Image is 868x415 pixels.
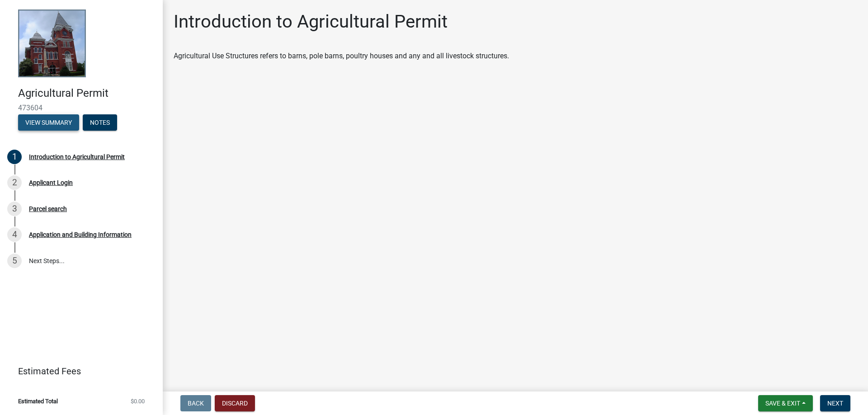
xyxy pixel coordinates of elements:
button: Notes [83,114,117,131]
div: Application and Building Information [29,231,132,238]
span: 473604 [18,104,145,112]
div: 1 [7,150,22,164]
a: Estimated Fees [7,362,148,380]
button: Next [820,395,850,411]
div: Parcel search [29,206,67,212]
button: Save & Exit [758,395,813,411]
button: Discard [215,395,255,411]
h1: Introduction to Agricultural Permit [174,11,448,33]
button: View Summary [18,114,79,131]
div: Introduction to Agricultural Permit [29,154,125,160]
h4: Agricultural Permit [18,87,156,100]
p: Agricultural Use Structures refers to barns, pole barns, poultry houses and any and all livestock... [174,51,857,61]
div: Applicant Login [29,179,73,186]
span: Back [188,400,204,407]
span: Save & Exit [765,400,800,407]
button: Back [180,395,211,411]
img: Talbot County, Georgia [18,9,86,77]
span: Estimated Total [18,398,58,404]
wm-modal-confirm: Summary [18,119,79,127]
div: 2 [7,175,22,190]
span: Next [827,400,843,407]
div: 4 [7,227,22,242]
div: 3 [7,202,22,216]
wm-modal-confirm: Notes [83,119,117,127]
div: 5 [7,254,22,268]
span: $0.00 [131,398,145,404]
